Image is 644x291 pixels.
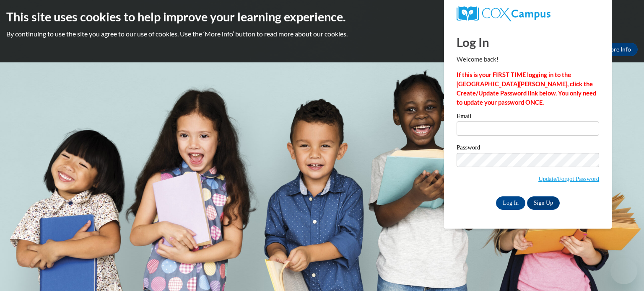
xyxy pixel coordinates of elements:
[457,33,599,51] h1: Log In
[496,196,525,210] input: Log In
[6,29,638,39] p: By continuing to use the site you agree to our use of cookies. Use the ‘More info’ button to read...
[6,8,638,25] h2: This site uses cookies to help improve your learning experience.
[457,55,599,64] p: Welcome back!
[527,196,560,210] a: Sign Up
[457,6,599,21] a: COX Campus
[610,258,637,284] iframe: Button to launch messaging window
[538,175,599,182] a: Update/Forgot Password
[457,71,596,106] strong: If this is your FIRST TIME logging in to the [GEOGRAPHIC_DATA][PERSON_NAME], click the Create/Upd...
[457,144,599,153] label: Password
[457,6,551,21] img: COX Campus
[598,43,638,56] a: More Info
[457,113,599,121] label: Email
